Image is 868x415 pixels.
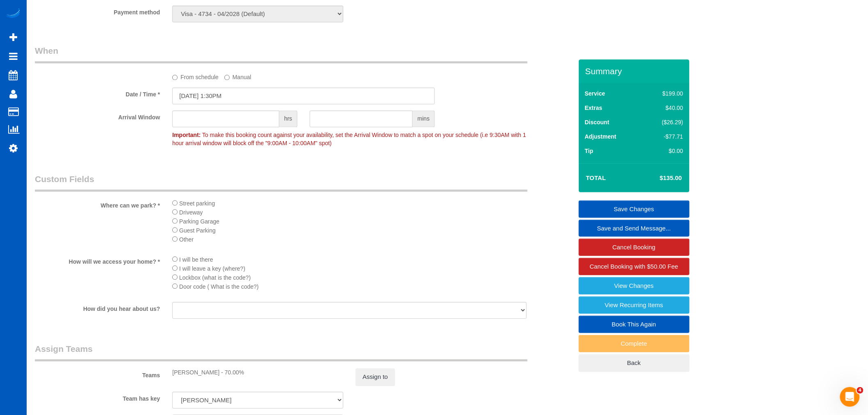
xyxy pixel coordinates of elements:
[579,354,690,372] a: Back
[179,227,216,234] span: Guest Parking
[279,110,297,127] span: hrs
[172,368,343,376] div: [PERSON_NAME] - 70.00%
[29,110,166,121] label: Arrival Window
[224,70,251,81] label: Manual
[172,87,435,104] input: MM/DD/YYYY HH:MM
[179,256,213,263] span: I will be there
[179,274,251,281] span: Lockbox (what is the code?)
[585,118,610,126] label: Discount
[29,302,166,313] label: How did you hear about us?
[579,201,690,218] a: Save Changes
[590,263,678,270] span: Cancel Booking with $50.00 Fee
[35,45,528,63] legend: When
[35,173,528,192] legend: Custom Fields
[172,75,178,80] input: From schedule
[579,316,690,333] a: Book This Again
[840,387,860,407] iframe: Intercom live chat
[179,283,259,290] span: Door code ( What is the code?)
[29,255,166,266] label: How will we access your home? *
[585,89,605,98] label: Service
[179,265,245,272] span: I will leave a key (where?)
[5,8,21,20] img: Automaid Logo
[579,239,690,256] a: Cancel Booking
[179,236,194,243] span: Other
[585,132,617,141] label: Adjustment
[35,343,528,361] legend: Assign Teams
[579,258,690,275] a: Cancel Booking with $50.00 Fee
[179,218,219,225] span: Parking Garage
[857,387,863,394] span: 4
[356,368,395,385] button: Assign to
[29,87,166,98] label: Date / Time *
[585,66,685,76] h3: Summary
[585,147,594,155] label: Tip
[635,175,682,182] h4: $135.00
[644,147,683,155] div: $0.00
[579,220,690,237] a: Save and Send Message...
[179,209,203,216] span: Driveway
[172,132,526,146] span: To make this booking count against your availability, set the Arrival Window to match a spot on y...
[179,200,215,207] span: Street parking
[29,198,166,210] label: Where can we park? *
[172,70,219,81] label: From schedule
[644,118,683,126] div: ($26.29)
[29,5,166,16] label: Payment method
[29,368,166,379] label: Teams
[644,104,683,112] div: $40.00
[644,89,683,98] div: $199.00
[579,296,690,314] a: View Recurring Items
[29,392,166,403] label: Team has key
[586,174,606,181] strong: Total
[224,75,230,80] input: Manual
[585,104,603,112] label: Extras
[579,277,690,294] a: View Changes
[413,110,435,127] span: mins
[644,132,683,141] div: -$77.71
[172,132,201,138] strong: Important:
